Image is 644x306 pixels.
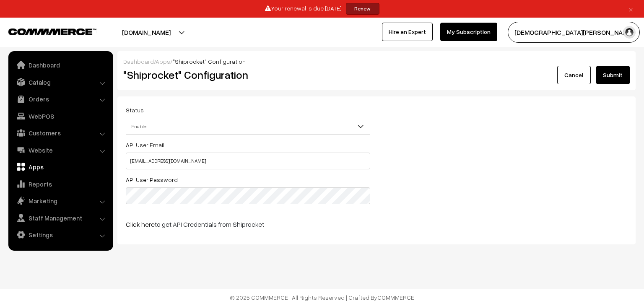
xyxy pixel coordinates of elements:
[8,26,82,36] a: COMMMERCE
[10,159,110,174] a: Apps
[596,66,630,84] button: Submit
[123,57,630,66] div: / /
[126,175,178,184] label: API User Password
[10,176,110,192] a: Reports
[126,118,370,135] span: Enable
[123,68,457,81] h2: "Shiprocket" Configuration
[3,3,641,15] div: Your renewal is due [DATE]
[10,227,110,242] a: Settings
[126,140,164,149] label: API User Email
[10,109,110,124] a: WebPOS
[10,193,110,208] a: Marketing
[126,119,370,134] span: Enable
[557,66,591,84] a: Cancel
[156,58,170,65] a: Apps
[93,22,200,43] button: [DOMAIN_NAME]
[10,210,110,226] a: Staff Management
[440,23,497,41] a: My Subscription
[346,3,379,15] a: Renew
[10,91,110,106] a: Orders
[126,219,370,229] p: to get API Credentials from Shiprocket
[173,58,246,65] span: "Shiprocket" Configuration
[126,106,144,114] label: Status
[10,143,110,158] a: Website
[10,75,110,90] a: Catalog
[126,220,155,228] a: Click here
[10,57,110,73] a: Dashboard
[625,4,636,14] a: ×
[382,23,433,41] a: Hire an Expert
[508,22,640,43] button: [DEMOGRAPHIC_DATA][PERSON_NAME]
[377,294,414,301] a: COMMMERCE
[8,29,96,35] img: COMMMERCE
[10,125,110,140] a: Customers
[623,26,636,39] img: user
[123,58,154,65] a: Dashboard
